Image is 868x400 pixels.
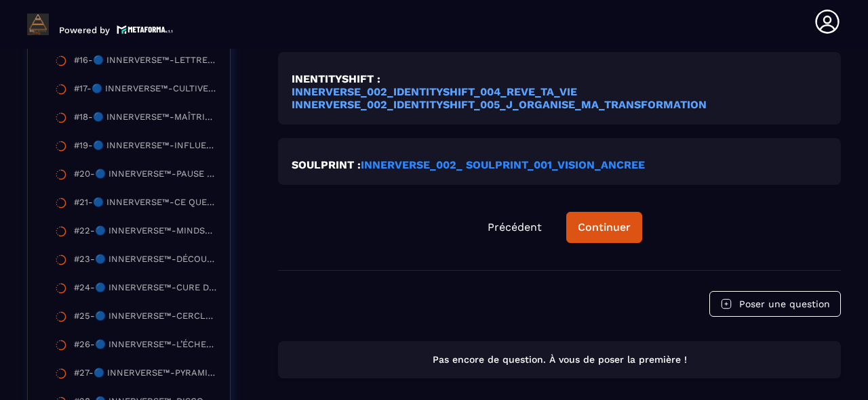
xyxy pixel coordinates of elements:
[290,353,829,366] p: Pas encore de question. À vous de poser la première !
[74,225,216,240] div: #22-🔵 INNERVERSE™-MINDSET IDÉAL
[59,25,110,35] p: Powered by
[477,213,553,242] button: Précédent
[566,212,642,243] button: Continuer
[74,368,216,382] div: #27-🔵 INNERVERSE™-PYRAMIDE DE MASLOW
[74,112,216,127] div: #18-🔵 INNERVERSE™-MAÎTRISER VOE ÉMOTIONS
[27,14,49,35] img: logo-branding
[74,254,216,269] div: #23-🔵 INNERVERSE™-DÉCOUVRIR MES COMPORTEMENTS
[578,221,631,234] div: Continuer
[292,72,380,85] strong: INENTITYSHIFT :
[74,339,216,354] div: #26-🔵 INNERVERSE™-L’ÉCHELLE DE [PERSON_NAME]
[361,158,645,171] a: INNERVERSE_002_ SOULPRINT_001_VISION_ANCREE
[74,282,216,297] div: #24-🔵 INNERVERSE™-CURE DÉTOX
[74,140,216,155] div: #19-🔵 INNERVERSE™-INFLUENCE DES ÉMOTIONS SUR L'ACTION
[292,98,707,111] a: INNERVERSE_002_IDENTITYSHIFT_005_J_ORGANISE_MA_TRANSFORMATION
[292,85,577,98] a: INNERVERSE_002_IDENTITYSHIFT_004_REVE_TA_VIE
[74,197,216,212] div: #21-🔵 INNERVERSE™-CE QUE TU ATTIRES
[74,83,216,98] div: #17-🔵 INNERVERSE™-CULTIVEZ UN MINDSET POSITIF
[74,311,216,326] div: #25-🔵 INNERVERSE™-CERCLE DES DÉSIRS
[74,169,216,183] div: #20-🔵 INNERVERSE™-PAUSE DE RECONNAISSANCE ET RESET ENERGETIQUE
[74,55,216,70] div: #16-🔵 INNERVERSE™-LETTRE DE COLÈRE
[292,158,361,171] strong: SOULPRINT :
[709,291,841,317] button: Poser une question
[117,24,174,35] img: logo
